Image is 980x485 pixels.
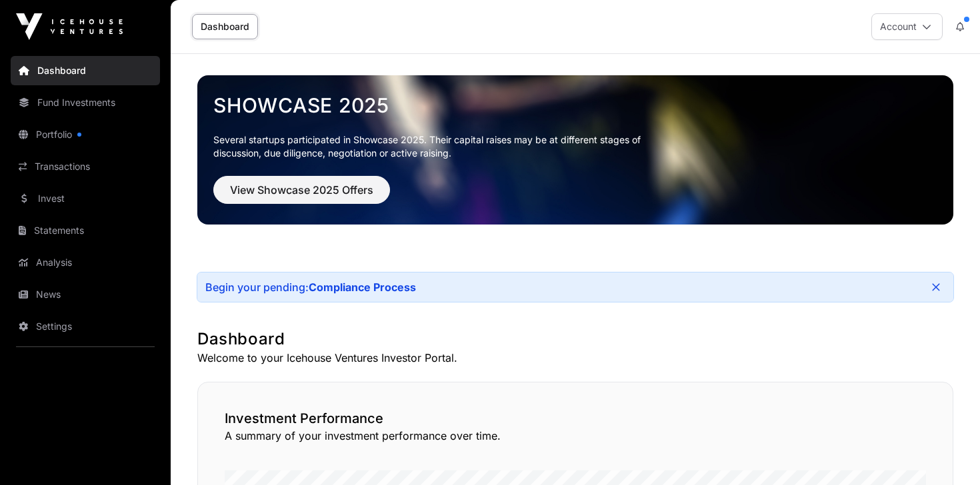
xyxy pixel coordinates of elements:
[11,216,160,245] a: Statements
[913,421,980,485] iframe: Chat Widget
[11,120,160,149] a: Portfolio
[927,278,945,296] button: Close
[309,280,416,294] a: Compliance Process
[225,428,926,444] p: A summary of your investment performance over time.
[213,176,390,204] button: View Showcase 2025 Offers
[871,13,943,40] button: Account
[213,133,661,160] p: Several startups participated in Showcase 2025. Their capital raises may be at different stages o...
[16,13,123,40] img: Icehouse Ventures Logo
[11,88,160,117] a: Fund Investments
[11,56,160,85] a: Dashboard
[230,182,373,198] span: View Showcase 2025 Offers
[205,280,416,294] div: Begin your pending:
[11,312,160,341] a: Settings
[192,14,258,39] a: Dashboard
[11,248,160,277] a: Analysis
[197,75,953,225] img: Showcase 2025
[11,280,160,309] a: News
[197,328,953,350] h1: Dashboard
[197,350,953,366] p: Welcome to your Icehouse Ventures Investor Portal.
[213,93,937,117] a: Showcase 2025
[213,189,390,203] a: View Showcase 2025 Offers
[225,409,926,428] h2: Investment Performance
[11,184,160,213] a: Invest
[913,421,980,485] div: 聊天小组件
[11,152,160,181] a: Transactions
